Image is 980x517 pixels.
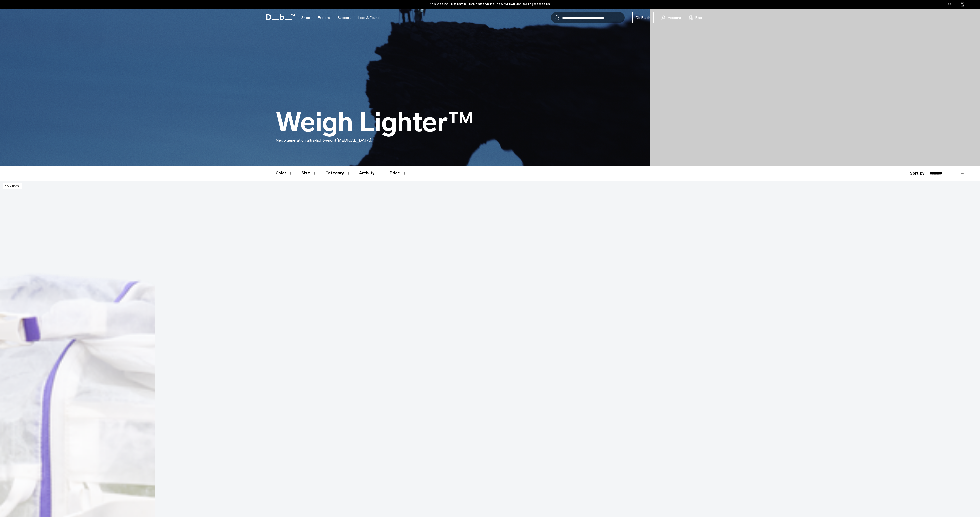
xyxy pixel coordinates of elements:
[301,9,310,27] a: Shop
[430,2,550,7] a: 10% OFF YOUR FIRST PURCHASE FOR DB [DEMOGRAPHIC_DATA] MEMBERS
[632,12,654,23] a: Db Black
[668,15,681,20] span: Account
[298,9,384,27] nav: Main Navigation
[276,166,293,181] button: Toggle Filter
[359,166,382,181] button: Toggle Filter
[325,166,351,181] button: Toggle Filter
[276,138,336,143] span: Next-generation ultra-lightweight
[336,138,372,143] span: [MEDICAL_DATA].
[358,9,380,27] a: Lost & Found
[318,9,330,27] a: Explore
[695,15,702,20] span: Bag
[276,108,473,137] h1: Weigh Lighter™
[390,166,407,181] button: Toggle Price
[661,15,681,21] a: Account
[301,166,317,181] button: Toggle Filter
[3,183,22,189] p: 470 grams
[338,9,351,27] a: Support
[689,15,702,21] button: Bag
